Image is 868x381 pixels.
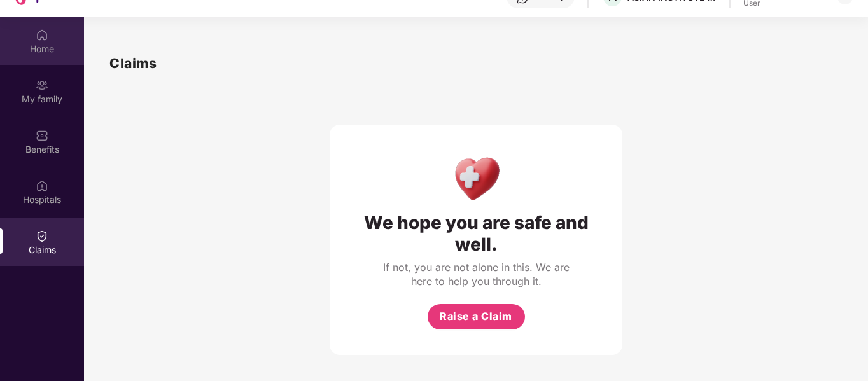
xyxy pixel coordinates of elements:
div: If not, you are not alone in this. We are here to help you through it. [381,260,571,288]
img: svg+xml;base64,PHN2ZyBpZD0iQmVuZWZpdHMiIHhtbG5zPSJodHRwOi8vd3d3LnczLm9yZy8yMDAwL3N2ZyIgd2lkdGg9Ij... [36,129,48,142]
span: Raise a Claim [440,308,512,324]
img: svg+xml;base64,PHN2ZyBpZD0iQ2xhaW0iIHhtbG5zPSJodHRwOi8vd3d3LnczLm9yZy8yMDAwL3N2ZyIgd2lkdGg9IjIwIi... [36,230,48,242]
img: svg+xml;base64,PHN2ZyBpZD0iSG9zcGl0YWxzIiB4bWxucz0iaHR0cDovL3d3dy53My5vcmcvMjAwMC9zdmciIHdpZHRoPS... [36,179,48,192]
img: svg+xml;base64,PHN2ZyB3aWR0aD0iMjAiIGhlaWdodD0iMjAiIHZpZXdCb3g9IjAgMCAyMCAyMCIgZmlsbD0ibm9uZSIgeG... [36,79,48,92]
img: svg+xml;base64,PHN2ZyBpZD0iSG9tZSIgeG1sbnM9Imh0dHA6Ly93d3cudzMub3JnLzIwMDAvc3ZnIiB3aWR0aD0iMjAiIG... [36,29,48,41]
img: Health Care [449,150,504,205]
div: We hope you are safe and well. [355,212,597,255]
button: Raise a Claim [428,304,525,329]
h1: Claims [109,53,157,74]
